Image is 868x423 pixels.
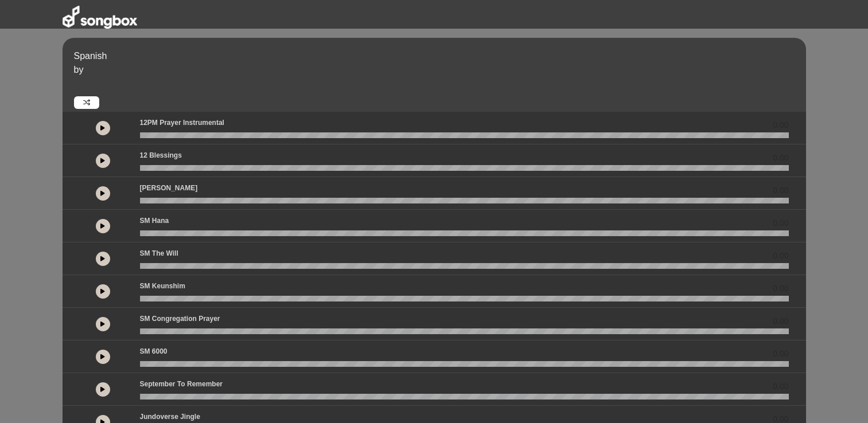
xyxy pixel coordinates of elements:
p: Jundoverse Jingle [140,412,200,422]
span: 0.00 [773,381,788,393]
p: 12PM Prayer Instrumental [140,117,224,128]
span: 0.00 [773,119,788,131]
p: 12 Blessings [140,150,182,160]
span: 0.00 [773,250,788,262]
p: SM Keunshim [140,281,185,291]
p: SM Hana [140,216,169,226]
p: SM 6000 [140,346,168,357]
img: songbox-logo-white.png [63,6,137,29]
span: 0.00 [773,348,788,360]
span: 0.00 [773,315,788,327]
p: Spanish [74,49,803,63]
span: 0.00 [773,217,788,229]
p: September to Remember [140,379,223,389]
p: SM Congregation Prayer [140,314,220,324]
span: 0.00 [773,185,788,197]
p: SM The Will [140,248,178,258]
p: [PERSON_NAME] [140,183,198,193]
span: 0.00 [773,152,788,164]
span: 0.00 [773,283,788,295]
span: by [74,65,84,75]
